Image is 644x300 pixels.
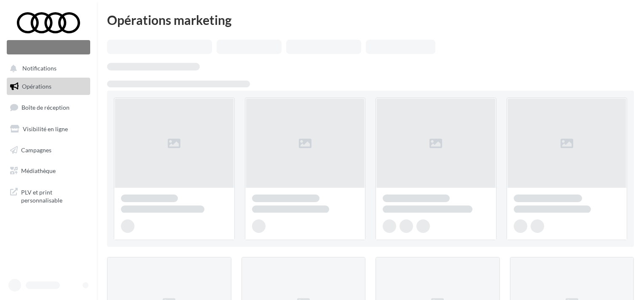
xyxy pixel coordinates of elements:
a: Campagnes [5,141,92,159]
a: Opérations [5,78,92,95]
a: Boîte de réception [5,98,92,116]
span: Médiathèque [21,167,56,174]
span: Campagnes [21,146,51,153]
a: PLV et print personnalisable [5,183,92,208]
div: Opérations marketing [107,14,634,26]
a: Visibilité en ligne [5,120,92,138]
span: Visibilité en ligne [23,125,68,132]
div: Nouvelle campagne [7,40,90,54]
a: Médiathèque [5,162,92,180]
span: Boîte de réception [21,104,70,111]
span: Notifications [22,65,56,72]
span: Opérations [22,83,51,90]
span: PLV et print personnalisable [21,186,87,205]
